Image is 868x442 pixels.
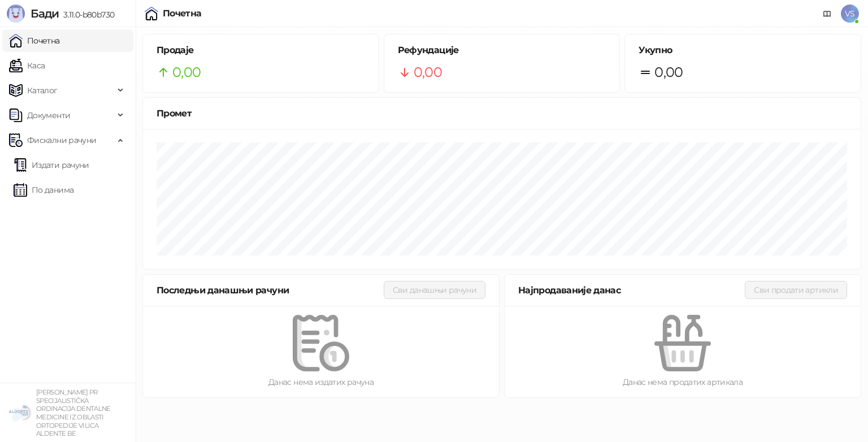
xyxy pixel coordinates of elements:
a: По данима [14,179,73,201]
img: 64x64-companyLogo-5147c2c0-45e4-4f6f-934a-c50ed2e74707.png [9,401,32,424]
span: Фискални рачуни [27,129,96,151]
span: 0,00 [654,62,683,83]
span: 3.11.0-b80b730 [59,10,114,20]
img: Logo [7,5,25,23]
h5: Продаје [157,44,365,57]
div: Почетна [163,9,202,18]
div: Последњи данашњи рачуни [157,283,384,297]
button: Сви продати артикли [745,281,847,299]
a: Почетна [9,29,60,52]
span: VS [841,5,859,23]
a: Издати рачуни [14,154,89,176]
h5: Рефундације [398,44,606,57]
div: Данас нема продатих артикала [523,376,843,388]
a: Документација [818,5,836,23]
a: Каса [9,54,45,77]
small: [PERSON_NAME] PR SPECIJALISTIČKA ORDINACIJA DENTALNE MEDICINE IZ OBLASTI ORTOPEDIJE VILICA ALDENT... [36,388,111,437]
button: Сви данашњи рачуни [384,281,485,299]
div: Најпродаваније данас [518,283,745,297]
span: Бади [31,7,59,20]
span: 0,00 [172,62,201,83]
span: 0,00 [414,62,442,83]
span: Документи [27,104,70,127]
div: Промет [157,106,847,120]
div: Данас нема издатих рачуна [161,376,481,388]
span: Каталог [27,79,58,102]
h5: Укупно [639,44,847,57]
